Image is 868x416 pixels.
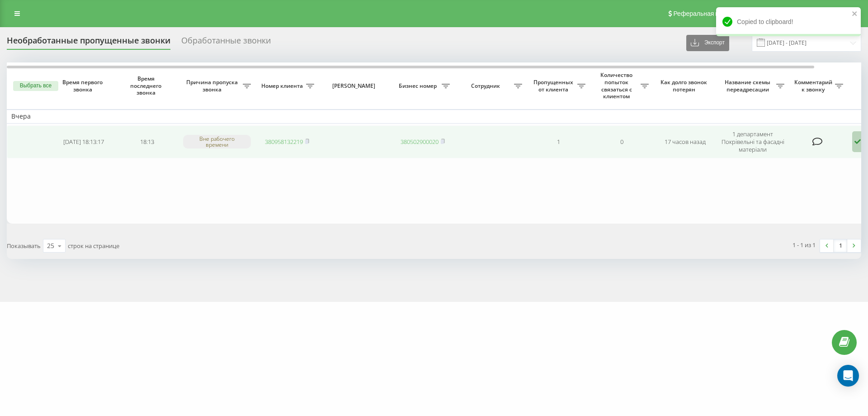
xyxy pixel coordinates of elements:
span: Как долго звонок потерян [660,79,709,93]
span: Показывать [7,242,41,250]
button: Экспорт [686,35,729,51]
span: Причина пропуска звонка [183,79,243,93]
span: Название схемы переадресации [721,79,776,93]
span: Номер клиента [260,82,306,90]
a: 380958132219 [265,138,303,146]
td: 18:13 [115,125,179,158]
span: Время последнего звонка [123,75,171,96]
button: Выбрать все [13,81,58,91]
td: [DATE] 18:13:17 [52,125,115,158]
span: Время первого звонка [59,79,108,93]
span: Количество попыток связаться с клиентом [594,72,641,100]
span: Сотрудник [459,82,514,90]
span: Пропущенных от клиента [531,79,577,93]
div: 25 [47,241,54,250]
span: строк на странице [68,242,119,250]
span: Реферальная программа [673,10,747,17]
span: Бизнес номер [396,82,442,90]
div: Open Intercom Messenger [837,365,859,387]
td: 17 часов назад [653,125,717,158]
div: Необработанные пропущенные звонки [7,36,170,50]
div: Вне рабочего времени [183,135,251,148]
a: 380502900020 [401,138,439,146]
button: close [852,10,858,19]
a: 1 [834,239,847,252]
span: Комментарий к звонку [793,79,835,93]
div: 1 - 1 из 1 [793,240,816,249]
td: 0 [590,125,653,158]
td: 1 департамент Покрівельні та фасадні матеріали [717,125,789,158]
div: Обработанные звонки [181,36,271,50]
span: [PERSON_NAME] [326,82,383,90]
td: 1 [527,125,590,158]
div: Copied to clipboard! [716,7,861,36]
